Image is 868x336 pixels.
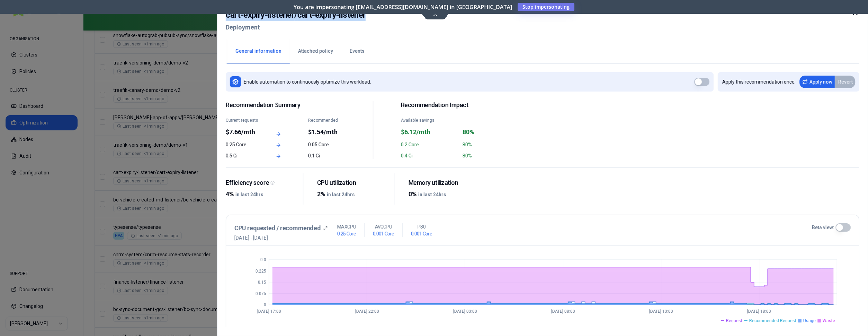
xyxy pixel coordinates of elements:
div: $1.54/mth [308,127,345,137]
span: [DATE] - [DATE] [234,234,328,241]
h1: 0.001 Core [411,230,432,237]
div: 0.2 Core [401,141,458,148]
div: 4% [226,189,297,199]
span: Recommendation Summary [226,101,345,109]
span: Waste [823,318,835,324]
p: P80 [417,223,425,230]
div: CPU utilization [317,179,388,187]
p: Enable automation to continuously optimize this workload. [244,78,371,85]
h2: Deployment [226,21,366,34]
div: Recommended [308,118,345,123]
span: Usage [803,318,816,324]
tspan: [DATE] 13:00 [649,309,673,314]
button: Events [341,39,373,63]
tspan: 0.225 [256,269,266,274]
tspan: 0 [264,302,266,307]
div: $7.66/mth [226,127,263,137]
span: Recommended Request [749,318,796,324]
h1: 0.001 Core [373,230,394,237]
tspan: [DATE] 03:00 [453,309,477,314]
h3: CPU requested / recommended [234,223,321,233]
span: Request [726,318,742,324]
div: 0.05 Core [308,141,345,148]
div: Available savings [401,118,458,123]
tspan: 0.15 [258,280,266,285]
div: 0.1 Gi [308,152,345,159]
div: Efficiency score [226,179,297,187]
div: 2% [317,189,388,199]
tspan: 0.3 [260,257,266,262]
div: 80% [463,127,520,137]
h2: cart-expiry-listener / cart-expiry-listener [226,9,366,21]
p: MAX CPU [337,223,356,230]
tspan: [DATE] 22:00 [355,309,379,314]
tspan: [DATE] 08:00 [551,309,575,314]
button: Attached policy [290,39,341,63]
h2: Recommendation Impact [401,101,520,109]
div: Current requests [226,118,263,123]
p: Apply this recommendation once. [722,78,795,85]
span: in last 24hrs [326,192,355,197]
div: 0.5 Gi [226,152,263,159]
div: $6.12/mth [401,127,458,137]
span: in last 24hrs [418,192,446,197]
span: in last 24hrs [235,192,263,197]
button: Apply now [799,76,835,88]
div: 80% [463,141,520,148]
tspan: [DATE] 17:00 [257,309,281,314]
tspan: 0.075 [256,291,266,296]
button: General information [227,39,290,63]
label: Beta view: [812,224,834,231]
p: AVG CPU [375,223,392,230]
tspan: [DATE] 18:00 [747,309,771,314]
div: 0.4 Gi [401,152,458,159]
div: 0% [408,189,480,199]
h1: 0.25 Core [337,230,356,237]
div: Memory utilization [408,179,480,187]
div: 0.25 Core [226,141,263,148]
div: 80% [463,152,520,159]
